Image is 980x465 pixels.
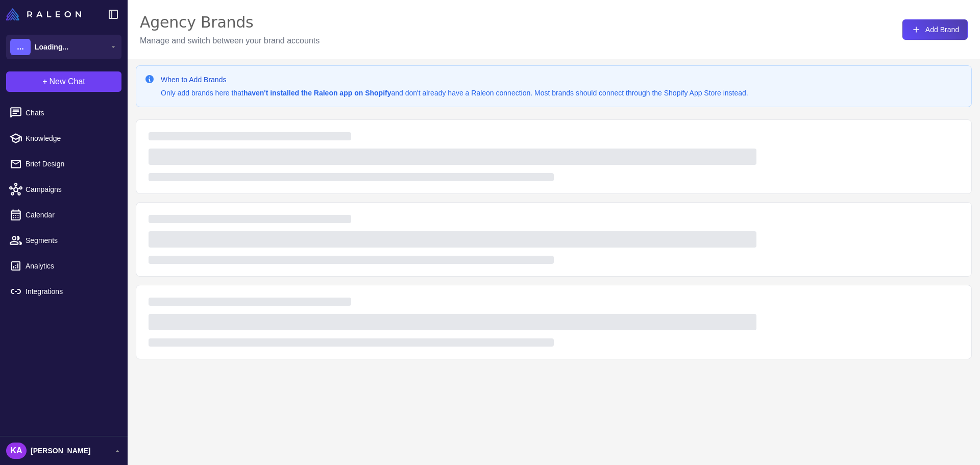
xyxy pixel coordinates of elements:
a: Chats [4,102,124,124]
a: Brief Design [4,153,124,175]
p: Manage and switch between your brand accounts [140,35,320,47]
span: Chats [26,107,115,118]
span: Segments [26,235,115,246]
a: Integrations [4,281,124,302]
button: +New Chat [6,71,121,92]
span: Loading... [35,41,68,53]
a: Raleon Logo [6,8,85,20]
button: Add Brand [902,19,968,40]
span: New Chat [50,76,85,88]
a: Segments [4,230,124,251]
a: Analytics [4,255,124,277]
a: Knowledge [4,128,124,149]
span: Campaigns [26,184,115,195]
div: ... [10,39,31,55]
h3: When to Add Brands [161,74,748,85]
button: ...Loading... [6,35,121,59]
p: Only add brands here that and don't already have a Raleon connection. Most brands should connect ... [161,87,748,99]
span: Knowledge [26,133,115,144]
a: Campaigns [4,179,124,200]
span: Integrations [26,286,115,297]
img: Raleon Logo [6,8,81,20]
div: Agency Brands [140,12,320,33]
span: Calendar [26,209,115,221]
span: [PERSON_NAME] [31,445,90,456]
strong: haven't installed the Raleon app on Shopify [243,89,391,97]
span: Brief Design [26,158,115,169]
span: + [42,76,47,88]
span: Analytics [26,260,115,272]
div: KA [6,443,27,459]
a: Calendar [4,204,124,226]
